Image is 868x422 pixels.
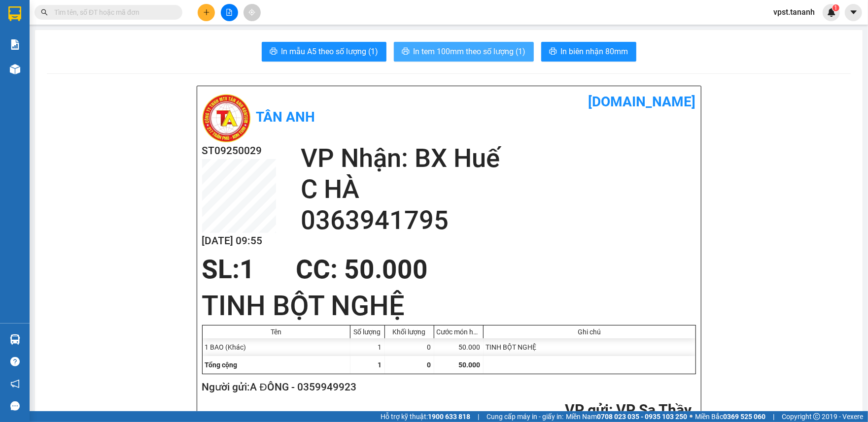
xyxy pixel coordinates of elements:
[243,4,261,21] button: aim
[350,338,385,356] div: 1
[385,338,434,356] div: 0
[10,379,20,389] span: notification
[486,411,563,422] span: Cung cấp máy in - giấy in:
[834,4,837,11] span: 1
[589,94,696,110] b: [DOMAIN_NAME]
[773,411,774,422] span: |
[301,174,696,205] h2: C HÀ
[849,8,858,17] span: caret-down
[484,338,695,356] div: TINH BỘT NGHỆ
[202,400,692,421] h2: : VP Sa Thầy
[723,413,765,421] strong: 0369 525 060
[198,4,215,21] button: plus
[202,233,276,249] h2: [DATE] 09:55
[240,254,255,285] span: 1
[566,411,687,422] span: Miền Nam
[813,413,820,420] span: copyright
[541,42,636,62] button: printerIn biên nhận 80mm
[202,94,251,143] img: logo.jpg
[202,143,276,159] h2: ST09250029
[402,47,410,57] span: printer
[290,255,434,284] div: CC : 50.000
[478,411,479,422] span: |
[221,4,238,21] button: file-add
[10,39,20,50] img: solution-icon
[565,401,609,419] span: VP gửi
[381,411,470,422] span: Hỗ trợ kỹ thuật:
[765,6,823,18] span: vpst.tananh
[54,7,171,18] input: Tìm tên, số ĐT hoặc mã đơn
[202,287,696,325] h1: TINH BỘT NGHỆ
[226,9,233,16] span: file-add
[353,328,382,336] div: Số lượng
[833,4,839,11] sup: 1
[203,9,210,16] span: plus
[690,415,693,419] span: ⚪️
[459,361,481,369] span: 50.000
[10,334,20,345] img: warehouse-icon
[262,42,386,62] button: printerIn mẫu A5 theo số lượng (1)
[205,328,347,336] div: Tên
[387,328,431,336] div: Khối lượng
[845,4,862,21] button: caret-down
[597,413,687,421] strong: 0708 023 035 - 0935 103 250
[10,64,20,74] img: warehouse-icon
[414,45,526,58] span: In tem 100mm theo số lượng (1)
[205,361,238,369] span: Tổng cộng
[10,357,20,366] span: question-circle
[41,9,48,16] span: search
[202,379,692,395] h2: Người gửi: A ĐÔNG - 0359949923
[428,413,470,421] strong: 1900 633 818
[301,205,696,236] h2: 0363941795
[202,254,240,285] span: SL:
[561,45,628,58] span: In biên nhận 80mm
[301,143,696,174] h2: VP Nhận: BX Huế
[203,338,350,356] div: 1 BAO (Khác)
[434,338,484,356] div: 50.000
[427,361,431,369] span: 0
[695,411,765,422] span: Miền Bắc
[10,401,20,411] span: message
[248,9,255,16] span: aim
[378,361,382,369] span: 1
[281,45,379,58] span: In mẫu A5 theo số lượng (1)
[256,109,315,125] b: Tân Anh
[394,42,534,62] button: printerIn tem 100mm theo số lượng (1)
[549,47,557,57] span: printer
[486,328,693,336] div: Ghi chú
[8,6,21,21] img: logo-vxr
[437,328,481,336] div: Cước món hàng
[827,8,836,17] img: icon-new-feature
[270,47,278,57] span: printer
